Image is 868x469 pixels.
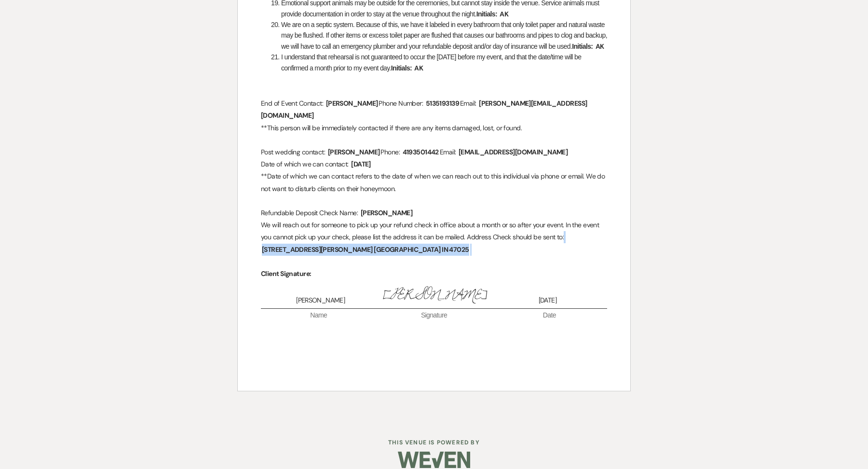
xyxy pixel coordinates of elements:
span: [PERSON_NAME][EMAIL_ADDRESS][DOMAIN_NAME] [261,98,587,121]
span: [STREET_ADDRESS][PERSON_NAME] [GEOGRAPHIC_DATA] IN 47025 [261,244,470,255]
span: Date [492,311,607,320]
span: [PERSON_NAME] [377,285,490,305]
span: We are on a septic system. Because of this, we have it labeled in every bathroom that only toilet... [281,21,609,50]
span: Date of which we can contact: [261,160,349,168]
span: Phone: [380,148,400,156]
span: I understand that rehearsal is not guaranteed to occur the [DATE] before my event, and that the d... [281,53,583,71]
span: End of Event Contact: [261,99,323,108]
span: Phone Number: [379,99,423,108]
span: Refundable Deposit Check Name: [261,208,358,217]
span: [DATE] [350,159,372,170]
strong: Client Signature: [261,269,311,278]
span: **This person will be immediately contacted if there are any items damaged, lost, or found. [261,124,522,132]
span: [PERSON_NAME] [327,147,381,158]
span: Signature [376,311,491,320]
span: [DATE] [491,296,604,305]
span: 4193501442 [402,147,440,158]
span: Email: [460,99,476,108]
span: Name [261,311,376,320]
span: Email: [440,148,456,156]
strong: Initials: [391,64,412,72]
span: AK [413,63,424,74]
span: Post wedding contact: [261,148,325,156]
strong: Initials: [476,10,497,18]
span: [PERSON_NAME] [325,98,379,109]
span: [PERSON_NAME] [264,296,377,305]
span: [EMAIL_ADDRESS][DOMAIN_NAME] [458,147,569,158]
span: We will reach out for someone to pick up your refund check in office about a month or so after yo... [261,221,601,241]
span: AK [499,9,509,20]
span: 5135193139 [425,98,460,109]
span: [PERSON_NAME] [360,207,414,219]
span: **Date of which we can contact refers to the date of when we can reach out to this individual via... [261,172,607,193]
strong: Initials: [572,42,593,50]
span: AK [595,41,605,52]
